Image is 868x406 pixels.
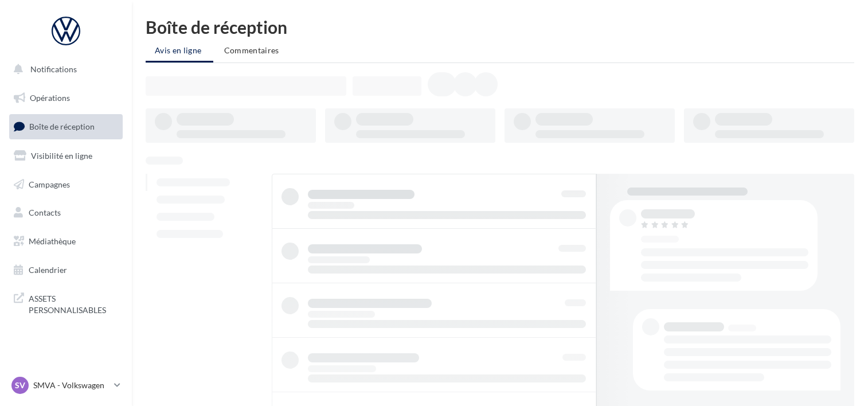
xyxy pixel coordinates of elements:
span: Calendrier [29,265,67,275]
a: Opérations [7,86,125,110]
a: SV SMVA - Volkswagen [9,374,123,396]
a: Visibilité en ligne [7,144,125,168]
span: Notifications [30,64,77,74]
span: Médiathèque [29,236,76,246]
p: SMVA - Volkswagen [33,380,110,391]
a: Boîte de réception [7,114,125,139]
span: Contacts [29,208,61,217]
a: Calendrier [7,258,125,282]
a: Médiathèque [7,229,125,253]
span: Commentaires [224,45,279,55]
span: Campagnes [29,179,70,189]
div: Boîte de réception [146,18,854,36]
span: Boîte de réception [29,122,95,131]
a: Campagnes [7,173,125,197]
span: ASSETS PERSONNALISABLES [29,291,118,315]
span: SV [15,380,25,391]
a: Contacts [7,201,125,225]
button: Notifications [7,57,120,81]
a: ASSETS PERSONNALISABLES [7,286,125,320]
span: Visibilité en ligne [31,151,92,161]
span: Opérations [30,93,70,103]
